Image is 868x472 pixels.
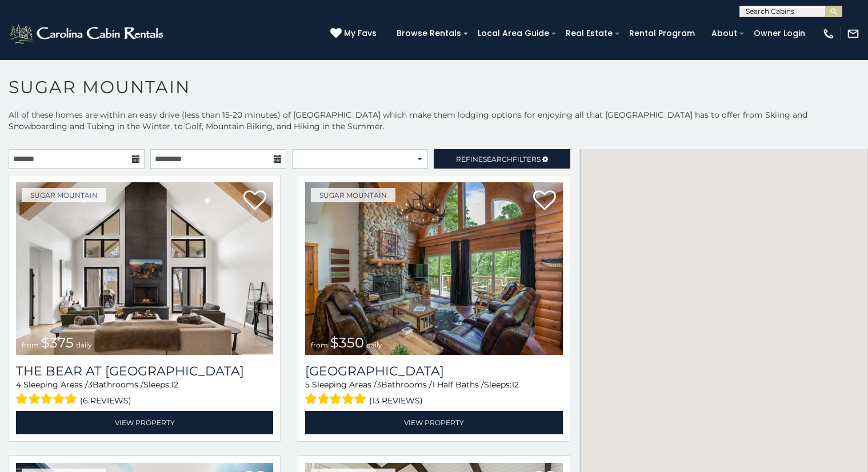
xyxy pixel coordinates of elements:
span: 3 [377,379,381,390]
a: Owner Login [748,25,811,42]
a: Rental Program [623,25,701,42]
span: daily [76,341,92,349]
a: Add to favorites [243,189,266,213]
span: $375 [41,334,74,351]
span: 5 [305,379,310,390]
span: 12 [171,379,178,390]
a: RefineSearchFilters [434,149,570,169]
span: My Favs [344,27,377,39]
span: $350 [330,334,364,351]
h3: Grouse Moor Lodge [305,363,562,379]
a: [GEOGRAPHIC_DATA] [305,363,562,379]
a: Add to favorites [533,189,556,213]
span: Refine Filters [456,155,541,163]
span: (6 reviews) [80,393,131,408]
a: from $375 daily [16,182,273,355]
img: 1714398141_thumbnail.jpeg [305,182,562,355]
span: daily [366,341,382,349]
a: Local Area Guide [472,25,555,42]
span: 4 [16,379,21,390]
span: 1 Half Baths / [432,379,484,390]
div: Sleeping Areas / Bathrooms / Sleeps: [16,379,273,408]
a: Browse Rentals [391,25,467,42]
span: Search [483,155,513,163]
a: Sugar Mountain [22,188,106,202]
img: 1714387646_thumbnail.jpeg [16,182,273,355]
img: mail-regular-white.png [847,27,859,40]
h3: The Bear At Sugar Mountain [16,363,273,379]
a: View Property [16,411,273,434]
img: White-1-2.png [9,22,167,45]
a: About [706,25,743,42]
a: from $350 daily [305,182,562,355]
span: from [311,341,328,349]
span: from [22,341,39,349]
a: The Bear At [GEOGRAPHIC_DATA] [16,363,273,379]
a: View Property [305,411,562,434]
span: 12 [511,379,519,390]
div: Sleeping Areas / Bathrooms / Sleeps: [305,379,562,408]
a: Sugar Mountain [311,188,395,202]
span: (13 reviews) [369,393,423,408]
a: Real Estate [560,25,618,42]
img: phone-regular-white.png [822,27,835,40]
a: My Favs [330,27,379,40]
span: 3 [88,379,93,390]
